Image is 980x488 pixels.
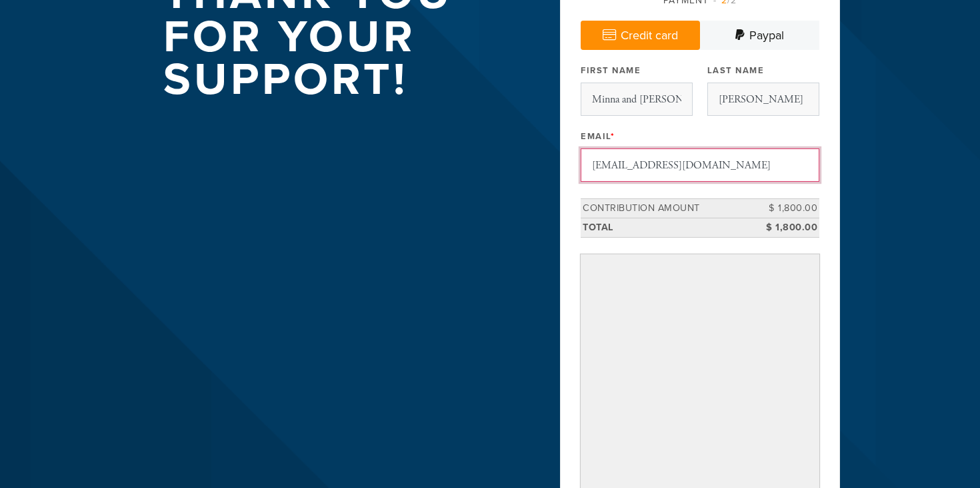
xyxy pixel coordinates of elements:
td: Total [581,218,759,237]
label: Email [581,130,615,142]
td: $ 1,800.00 [759,199,819,218]
td: $ 1,800.00 [759,218,819,237]
a: Paypal [700,21,819,50]
td: Contribution Amount [581,199,759,218]
span: This field is required. [611,131,615,142]
a: Credit card [581,21,700,50]
label: First Name [581,65,641,77]
label: Last Name [707,65,765,77]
